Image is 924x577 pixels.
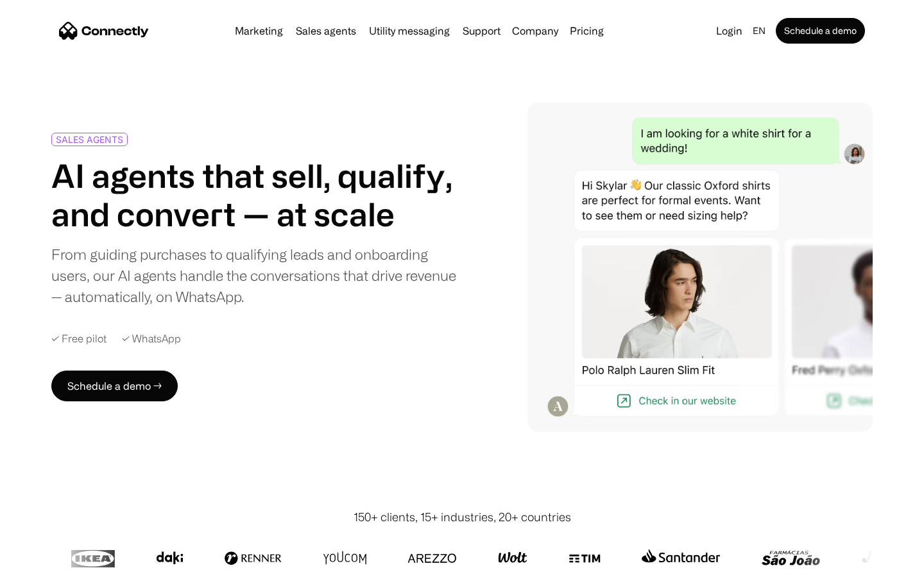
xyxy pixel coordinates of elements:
[51,371,178,401] a: Schedule a demo →
[13,553,77,573] aside: Language selected: English
[51,244,457,307] div: From guiding purchases to qualifying leads and onboarding users, our AI agents handle the convers...
[230,26,288,36] a: Marketing
[753,22,766,40] div: en
[364,26,455,36] a: Utility messaging
[565,26,609,36] a: Pricing
[748,22,773,40] div: en
[51,333,107,345] div: ✓ Free pilot
[59,21,149,40] a: home
[291,26,361,36] a: Sales agents
[56,135,123,144] div: SALES AGENTS
[776,18,865,44] a: Schedule a demo
[458,26,506,36] a: Support
[51,156,457,233] h1: AI agents that sell, qualify, and convert — at scale
[122,333,181,345] div: ✓ WhatsApp
[711,22,748,40] a: Login
[512,22,558,40] div: Company
[508,22,562,40] div: Company
[354,508,571,526] div: 150+ clients, 15+ industries, 20+ countries
[26,555,77,573] ul: Language list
